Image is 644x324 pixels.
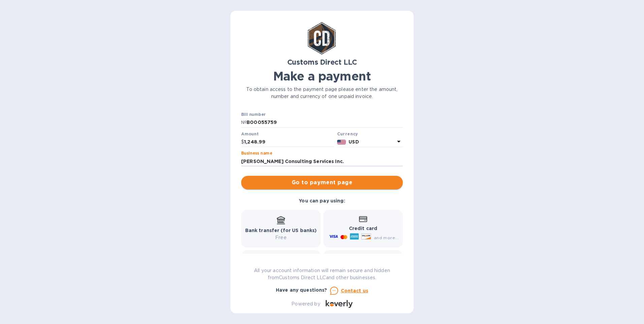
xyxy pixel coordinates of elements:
b: Currency [337,131,358,136]
b: Bank transfer (for US banks) [245,228,317,233]
b: Customs Direct LLC [287,58,357,66]
h1: Make a payment [241,69,403,83]
p: To obtain access to the payment page please enter the amount, number and currency of one unpaid i... [241,86,403,100]
b: USD [349,139,359,144]
input: 0.00 [244,137,334,147]
label: Business name [241,152,272,156]
b: Have any questions? [276,287,327,293]
input: Enter business name [241,156,403,166]
span: and more... [374,235,398,240]
p: Free [245,234,317,241]
input: Enter bill number [247,118,403,128]
b: You can pay using: [299,198,345,203]
b: Credit card [349,226,377,231]
label: Amount [241,132,258,136]
label: Bill number [241,113,265,117]
p: Powered by [291,300,320,307]
button: Go to payment page [241,176,403,189]
p: № [241,119,247,126]
img: USD [337,140,346,144]
u: Contact us [341,288,368,293]
p: All your account information will remain secure and hidden from Customs Direct LLC and other busi... [241,267,403,281]
span: Go to payment page [247,179,397,187]
p: $ [241,138,244,145]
